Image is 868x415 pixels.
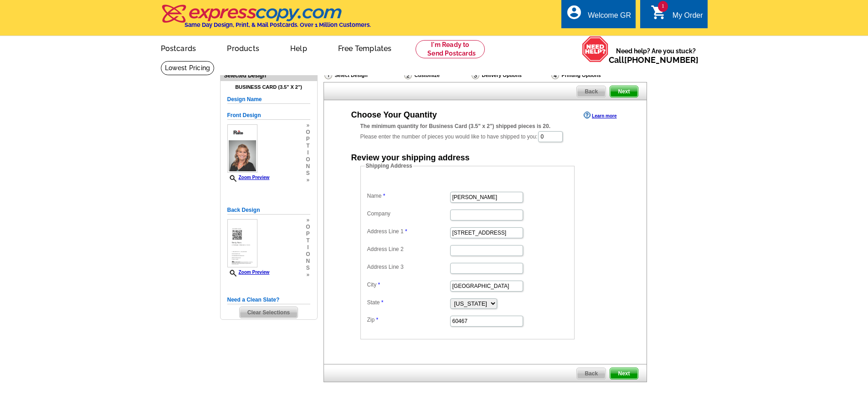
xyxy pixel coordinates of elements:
span: Back [577,368,606,379]
a: Back [576,368,606,379]
label: Address Line 2 [367,245,449,253]
label: Company [367,210,449,218]
span: 1 [658,1,668,12]
div: Choose Your Quantity [351,111,437,119]
span: Need help? Are you stuck? [609,46,703,65]
span: t [306,237,310,244]
a: Free Templates [324,37,406,58]
span: o [306,251,310,258]
i: account_circle [566,4,582,20]
label: Address Line 3 [367,263,449,271]
a: Same Day Design, Print, & Mail Postcards. Over 1 Million Customers. [161,11,371,28]
div: Customize [403,71,471,80]
span: p [306,136,310,143]
a: Back [576,86,606,97]
div: Printing Options [550,71,632,80]
a: Postcards [146,37,211,58]
a: Products [212,37,274,58]
span: n [306,258,310,265]
div: Selected Design [221,71,317,80]
a: Learn more [584,112,616,119]
span: » [306,272,310,278]
div: Please enter the number of pieces you would like to have shipped to you: [360,122,610,143]
span: Call [609,55,699,65]
label: Zip [367,316,449,324]
label: Name [367,192,449,200]
h5: Need a Clean Slate? [227,296,310,304]
img: small-thumb.jpg [227,219,257,267]
span: s [306,265,310,272]
span: t [306,143,310,149]
span: Back [577,86,606,97]
div: Welcome GR [588,11,631,24]
span: i [306,244,310,251]
span: Clear Selections [240,307,298,318]
h5: Back Design [227,206,310,215]
a: 1 shopping_cart My Order [651,10,703,21]
span: Next [610,86,637,97]
h5: Design Name [227,95,310,104]
img: help [582,36,609,62]
div: Delivery Options [471,71,550,82]
h4: Business Card (3.5" x 2") [227,84,310,90]
h5: Front Design [227,111,310,120]
img: Select Design [324,71,332,79]
label: Address Line 1 [367,227,449,236]
span: » [306,122,310,129]
i: shopping_cart [651,4,667,20]
iframe: LiveChat chat widget [740,386,868,415]
span: o [306,129,310,136]
span: n [306,163,310,170]
div: My Order [673,11,703,24]
span: o [306,224,310,231]
a: Zoom Preview [227,270,270,275]
div: Select Design [324,71,403,82]
img: Delivery Options [472,71,479,79]
span: Next [610,368,637,379]
div: Review your shipping address [351,154,470,162]
a: [PHONE_NUMBER] [624,55,699,65]
label: State [367,298,449,307]
img: Printing Options & Summary [551,71,559,79]
img: small-thumb.jpg [227,124,257,173]
span: » [306,177,310,184]
div: The minimum quantity for Business Card (3.5" x 2") shipped pieces is 20. [360,122,610,130]
span: i [306,149,310,156]
a: Help [276,37,322,58]
label: City [367,281,449,289]
img: Customize [404,71,412,79]
legend: Shipping Address [365,162,413,170]
a: Zoom Preview [227,175,270,180]
span: p [306,231,310,237]
span: o [306,156,310,163]
span: » [306,217,310,224]
h4: Same Day Design, Print, & Mail Postcards. Over 1 Million Customers. [185,21,371,28]
span: s [306,170,310,177]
